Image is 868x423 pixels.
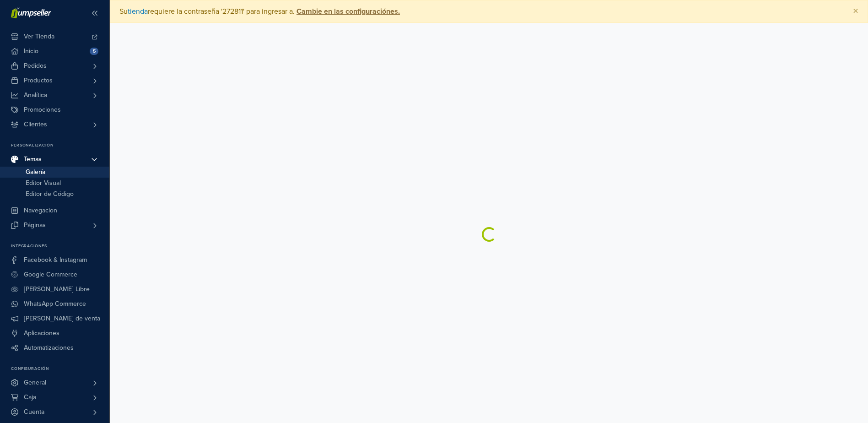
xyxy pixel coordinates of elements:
[90,48,98,55] span: 5
[24,282,90,297] span: [PERSON_NAME] Libre
[128,7,148,16] a: tienda
[24,311,100,326] span: [PERSON_NAME] de venta
[26,167,45,178] span: Galería
[844,0,868,22] button: Close
[24,29,54,44] span: Ver Tienda
[24,341,74,355] span: Automatizaciones
[24,59,47,73] span: Pedidos
[24,117,47,132] span: Clientes
[24,390,36,405] span: Caja
[295,7,400,16] a: Cambie en las configuraciónes.
[24,152,42,167] span: Temas
[24,405,44,419] span: Cuenta
[11,244,109,249] p: Integraciones
[24,375,46,390] span: General
[24,103,61,117] span: Promociones
[24,267,77,282] span: Google Commerce
[11,143,109,148] p: Personalización
[11,366,109,372] p: Configuración
[24,88,47,103] span: Analítica
[26,189,74,200] span: Editor de Código
[24,326,59,341] span: Aplicaciones
[24,203,57,218] span: Navegacion
[24,218,46,233] span: Páginas
[24,44,38,59] span: Inicio
[26,178,61,189] span: Editor Visual
[297,7,400,16] strong: Cambie en las configuraciónes.
[24,297,86,311] span: WhatsApp Commerce
[853,5,858,18] span: ×
[24,253,87,267] span: Facebook & Instagram
[24,73,53,88] span: Productos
